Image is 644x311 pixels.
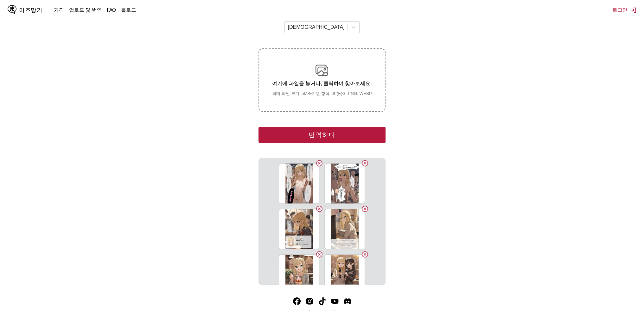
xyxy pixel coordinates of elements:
font: • [310,91,312,96]
font: 에게 [286,16,293,21]
a: FAQ [107,7,116,13]
img: IsManga 로고 [8,5,16,14]
button: 이미지 삭제 [316,251,323,258]
img: IsManga 유튜브 [331,297,339,305]
a: 블로그 [121,7,136,13]
a: 업로드 및 번역 [69,7,102,13]
font: 최대 파일 크기: 5MB [272,91,310,96]
button: 이미지 삭제 [316,205,323,213]
button: 이미지 삭제 [361,159,369,167]
button: 이미지 삭제 [316,159,323,167]
a: 유튜브 [331,297,339,305]
font: 지원 형식: JP(E)G, PNG, WEBP [312,91,372,96]
button: 번역하다 [258,127,385,143]
a: 틱톡 [318,297,326,305]
font: 여기에 파일을 놓거나, 클릭하여 찾아보세요. [272,81,372,86]
button: 이미지 삭제 [361,205,369,213]
img: IsManga 디스코드 [344,297,351,305]
a: 가격 [54,7,64,13]
a: 인스타그램 [306,297,313,305]
a: 불화 [344,297,351,305]
img: IsManga 페이스북 [293,297,301,305]
a: IsManga 로고이즈망가 [8,5,54,15]
button: 로그인 [612,7,636,14]
font: 로그인 [612,7,628,13]
font: 번역하다 [309,131,335,138]
img: IsManga 인스타그램 [306,297,313,305]
img: 로그아웃 [630,7,636,13]
a: 페이스북 [293,297,301,305]
button: 이미지 삭제 [361,251,369,258]
img: IsManga TikTok [318,297,326,305]
font: 이즈망가 [19,7,42,13]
